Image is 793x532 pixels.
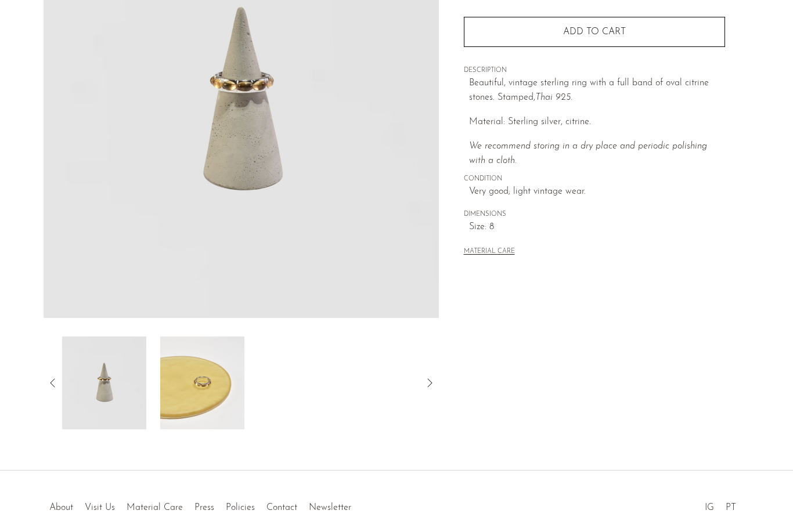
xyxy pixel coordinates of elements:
[62,336,146,429] img: Citrine Band Ring
[464,17,725,47] button: Add to cart
[705,503,714,512] a: IG
[726,503,736,512] a: PT
[464,66,725,76] span: DESCRIPTION
[464,248,515,256] button: MATERIAL CARE
[464,174,725,184] span: CONDITION
[266,503,297,512] a: Contact
[127,503,183,512] a: Material Care
[469,184,725,200] span: Very good; light vintage wear.
[699,494,742,516] ul: Social Medias
[469,142,707,166] i: We recommend storing in a dry place and periodic polishing with a cloth.
[85,503,115,512] a: Visit Us
[49,503,73,512] a: About
[563,27,626,37] span: Add to cart
[469,76,725,106] p: Beautiful, vintage sterling ring with a full band of oval citrine stones. Stamped,
[226,503,255,512] a: Policies
[464,209,725,220] span: DIMENSIONS
[535,93,572,102] em: Thai 925.
[160,336,244,429] img: Citrine Band Ring
[44,494,357,516] ul: Quick links
[194,503,214,512] a: Press
[469,115,725,130] p: Material: Sterling silver, citrine.
[469,220,725,235] span: Size: 8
